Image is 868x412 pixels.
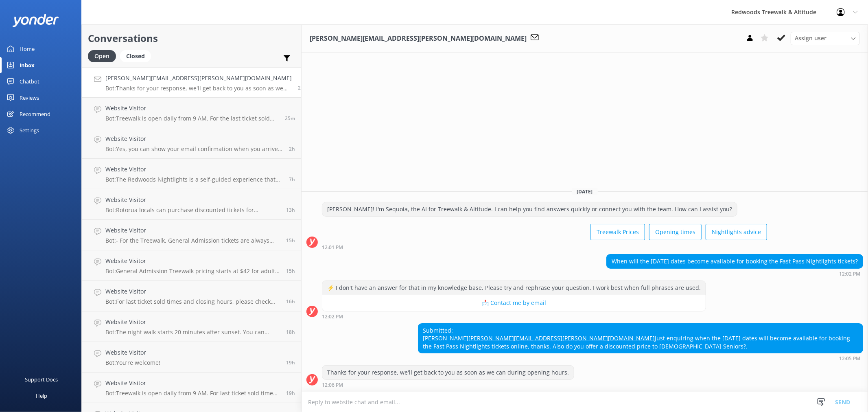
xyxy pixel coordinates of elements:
[105,379,280,388] h4: Website Visitor
[105,134,283,143] h4: Website Visitor
[82,281,301,311] a: Website VisitorBot:For last ticket sold times and closing hours, please check our website FAQs at...
[285,115,295,122] span: Aug 21 2025 12:05pm (UTC +12:00) Pacific/Auckland
[572,188,598,195] span: [DATE]
[791,32,860,45] div: Assign User
[105,256,280,265] h4: Website Visitor
[20,73,39,90] div: Chatbot
[82,189,301,220] a: Website VisitorBot:Rotorua locals can purchase discounted tickets for themselves, but not for oth...
[105,165,283,174] h4: Website Visitor
[105,287,280,296] h4: Website Visitor
[298,84,308,91] span: Aug 21 2025 12:05pm (UTC +12:00) Pacific/Auckland
[105,74,292,83] h4: [PERSON_NAME][EMAIL_ADDRESS][PERSON_NAME][DOMAIN_NAME]
[607,254,863,268] div: When will the [DATE] dates become available for booking the Fast Pass Nightlights tickets?
[286,237,295,244] span: Aug 20 2025 09:26pm (UTC +12:00) Pacific/Auckland
[105,359,160,366] p: Bot: You're welcome!
[82,373,301,403] a: Website VisitorBot:Treewalk is open daily from 9 AM. For last ticket sold times, please check our...
[105,318,280,327] h4: Website Visitor
[322,382,574,388] div: Aug 21 2025 12:06pm (UTC +12:00) Pacific/Auckland
[105,176,283,183] p: Bot: The Redwoods Nightlights is a self-guided experience that takes approximately 30-40 minutes ...
[20,122,39,138] div: Settings
[105,226,280,235] h4: Website Visitor
[105,104,279,113] h4: Website Visitor
[322,366,574,379] div: Thanks for your response, we'll get back to you as soon as we can during opening hours.
[82,159,301,189] a: Website VisitorBot:The Redwoods Nightlights is a self-guided experience that takes approximately ...
[105,115,279,122] p: Bot: Treewalk is open daily from 9 AM. For the last ticket sold times, please check our website F...
[105,145,283,153] p: Bot: Yes, you can show your email confirmation when you arrive. If you have any questions or need...
[322,202,737,216] div: [PERSON_NAME]! I'm Sequoia, the AI for Treewalk & Altitude. I can help you find answers quickly o...
[88,51,120,60] a: Open
[322,281,706,295] div: ⚡ I don't have an answer for that in my knowledge base. Please try and rephrase your question, I ...
[120,50,151,62] div: Closed
[322,295,706,311] button: 📩 Contact me by email
[286,206,295,213] span: Aug 20 2025 10:55pm (UTC +12:00) Pacific/Auckland
[105,348,160,357] h4: Website Visitor
[469,334,655,342] a: [PERSON_NAME][EMAIL_ADDRESS][PERSON_NAME][DOMAIN_NAME]
[20,90,39,106] div: Reviews
[289,176,295,183] span: Aug 21 2025 05:13am (UTC +12:00) Pacific/Auckland
[839,272,860,276] strong: 12:02 PM
[418,355,863,361] div: Aug 21 2025 12:05pm (UTC +12:00) Pacific/Auckland
[795,34,826,43] span: Assign user
[649,224,702,240] button: Opening times
[706,224,767,240] button: Nightlights advice
[105,267,280,275] p: Bot: General Admission Treewalk pricing starts at $42 for adults (16+ years) and $26 for children...
[105,390,280,397] p: Bot: Treewalk is open daily from 9 AM. For last ticket sold times, please check our website FAQs ...
[82,128,301,159] a: Website VisitorBot:Yes, you can show your email confirmation when you arrive. If you have any que...
[286,267,295,274] span: Aug 20 2025 09:12pm (UTC +12:00) Pacific/Auckland
[12,14,59,27] img: yonder-white-logo.png
[310,33,527,44] h3: [PERSON_NAME][EMAIL_ADDRESS][PERSON_NAME][DOMAIN_NAME]
[839,356,860,361] strong: 12:05 PM
[322,244,767,250] div: Aug 21 2025 12:01pm (UTC +12:00) Pacific/Auckland
[88,31,295,46] h2: Conversations
[286,359,295,366] span: Aug 20 2025 05:20pm (UTC +12:00) Pacific/Auckland
[82,220,301,250] a: Website VisitorBot:- For the Treewalk, General Admission tickets are always available online and ...
[286,329,295,335] span: Aug 20 2025 06:22pm (UTC +12:00) Pacific/Auckland
[105,298,280,305] p: Bot: For last ticket sold times and closing hours, please check our website FAQs at [URL][DOMAIN_...
[105,329,280,336] p: Bot: The night walk starts 20 minutes after sunset. You can check the exact sunset times at [DOMA...
[322,313,706,319] div: Aug 21 2025 12:02pm (UTC +12:00) Pacific/Auckland
[120,51,155,60] a: Closed
[286,390,295,397] span: Aug 20 2025 04:44pm (UTC +12:00) Pacific/Auckland
[590,224,645,240] button: Treewalk Prices
[20,57,35,73] div: Inbox
[105,195,280,204] h4: Website Visitor
[20,41,35,57] div: Home
[105,237,280,244] p: Bot: - For the Treewalk, General Admission tickets are always available online and onsite. - For ...
[322,245,343,250] strong: 12:01 PM
[322,383,343,388] strong: 12:06 PM
[25,371,58,388] div: Support Docs
[82,250,301,281] a: Website VisitorBot:General Admission Treewalk pricing starts at $42 for adults (16+ years) and $2...
[36,388,47,404] div: Help
[289,145,295,152] span: Aug 21 2025 10:07am (UTC +12:00) Pacific/Auckland
[88,50,116,62] div: Open
[82,311,301,342] a: Website VisitorBot:The night walk starts 20 minutes after sunset. You can check the exact sunset ...
[105,206,280,214] p: Bot: Rotorua locals can purchase discounted tickets for themselves, but not for others. A General...
[418,324,863,353] div: Submitted: [PERSON_NAME] Just enquiring when the [DATE] dates will become available for booking t...
[322,314,343,319] strong: 12:02 PM
[105,85,292,92] p: Bot: Thanks for your response, we'll get back to you as soon as we can during opening hours.
[606,271,863,276] div: Aug 21 2025 12:02pm (UTC +12:00) Pacific/Auckland
[20,106,50,122] div: Recommend
[82,342,301,373] a: Website VisitorBot:You're welcome!19h
[82,67,301,98] a: [PERSON_NAME][EMAIL_ADDRESS][PERSON_NAME][DOMAIN_NAME]Bot:Thanks for your response, we'll get bac...
[286,298,295,305] span: Aug 20 2025 08:28pm (UTC +12:00) Pacific/Auckland
[82,98,301,128] a: Website VisitorBot:Treewalk is open daily from 9 AM. For the last ticket sold times, please check...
